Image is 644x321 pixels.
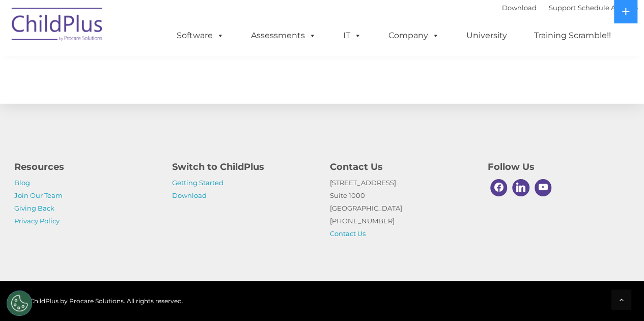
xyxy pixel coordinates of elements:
[142,109,185,116] span: Phone number
[330,229,366,238] a: Contact Us
[330,177,472,240] p: [STREET_ADDRESS] Suite 1000 [GEOGRAPHIC_DATA] [PHONE_NUMBER]
[502,4,537,12] a: Download
[488,177,510,199] a: Facebook
[241,25,326,46] a: Assessments
[549,4,576,12] a: Support
[456,25,517,46] a: University
[7,1,108,51] img: ChildPlus by Procare Solutions
[172,179,223,187] a: Getting Started
[14,217,60,225] a: Privacy Policy
[7,290,32,316] button: Cookies Settings
[172,160,315,174] h4: Switch to ChildPlus
[502,4,638,12] font: |
[166,25,234,46] a: Software
[488,160,630,174] h4: Follow Us
[14,179,30,187] a: Blog
[142,67,173,75] span: Last name
[330,160,472,174] h4: Contact Us
[524,25,621,46] a: Training Scramble!!
[510,177,532,199] a: Linkedin
[14,160,157,174] h4: Resources
[578,4,638,12] a: Schedule A Demo
[14,204,54,212] a: Giving Back
[532,177,554,199] a: Youtube
[172,191,207,199] a: Download
[378,25,450,46] a: Company
[333,25,372,46] a: IT
[7,297,183,305] span: © 2025 ChildPlus by Procare Solutions. All rights reserved.
[14,191,63,199] a: Join Our Team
